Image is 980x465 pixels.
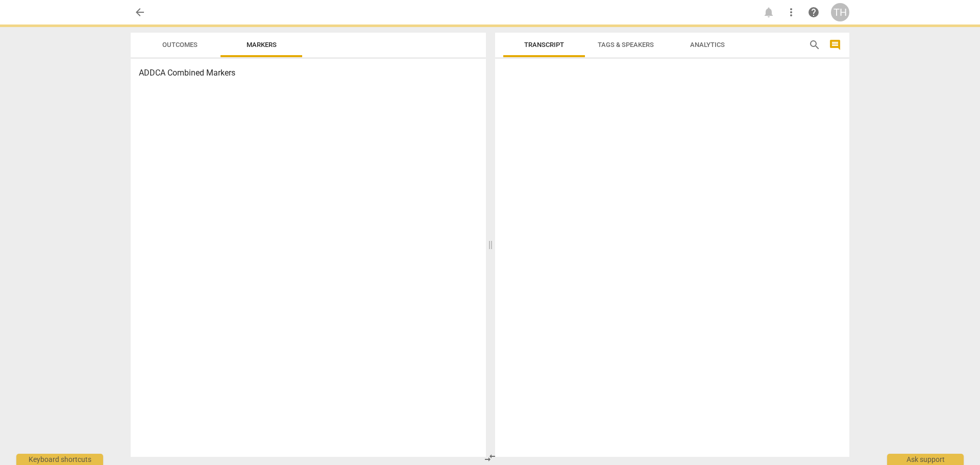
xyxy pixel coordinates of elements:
[690,41,725,48] span: Analytics
[806,37,823,53] button: Search
[831,3,849,21] button: TH
[829,39,841,51] span: comment
[808,39,821,51] span: search
[807,6,820,18] span: help
[524,41,564,48] span: Transcript
[785,6,797,18] span: more_vert
[804,3,823,21] a: Help
[598,41,654,48] span: Tags & Speakers
[887,454,964,465] div: Ask support
[827,37,843,53] button: Show/Hide comments
[139,67,478,79] h3: ADDCA Combined Markers
[162,41,198,48] span: Outcomes
[134,6,146,18] span: arrow_back
[484,452,496,464] span: compare_arrows
[247,41,277,48] span: Markers
[16,454,103,465] div: Keyboard shortcuts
